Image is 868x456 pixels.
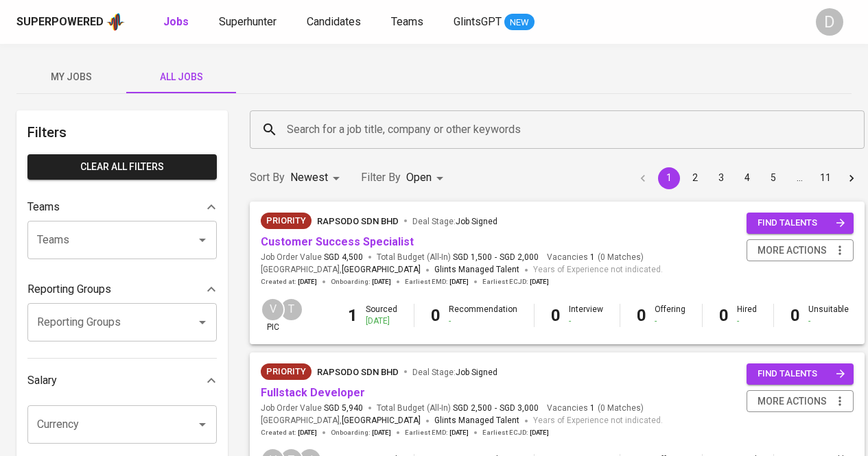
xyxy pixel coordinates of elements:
[758,366,845,382] span: find talents
[298,277,317,287] span: [DATE]
[391,15,423,28] span: Teams
[482,428,549,437] span: Earliest ECJD :
[637,306,646,325] b: 0
[324,252,363,263] span: SGD 4,500
[106,12,125,32] img: app logo
[788,171,810,184] div: …
[377,403,539,414] span: Total Budget (All-In)
[324,403,363,414] span: SGD 5,940
[261,298,285,322] div: V
[449,315,517,327] div: -
[163,15,189,28] b: Jobs
[758,393,827,410] span: more actions
[808,315,849,327] div: -
[737,304,757,327] div: Hired
[495,403,497,414] span: -
[16,14,104,30] div: Superpowered
[500,403,539,414] span: SGD 3,000
[25,69,118,86] span: My Jobs
[27,193,217,221] div: Teams
[412,217,497,226] span: Deal Stage :
[331,428,391,437] span: Onboarding :
[456,217,497,226] span: Job Signed
[790,306,800,325] b: 0
[406,171,432,184] span: Open
[758,242,827,259] span: more actions
[372,428,391,437] span: [DATE]
[261,386,365,399] a: Fullstack Developer
[454,14,535,31] a: GlintsGPT NEW
[530,428,549,437] span: [DATE]
[530,277,549,287] span: [DATE]
[737,315,757,327] div: -
[261,403,363,414] span: Job Order Value
[569,304,603,327] div: Interview
[366,304,397,327] div: Sourced
[134,69,228,86] span: All Jobs
[261,214,312,228] span: Priority
[342,414,421,428] span: [GEOGRAPHIC_DATA]
[533,414,663,428] span: Years of Experience not indicated.
[655,304,685,327] div: Offering
[736,167,758,189] button: Go to page 4
[290,169,328,186] p: Newest
[261,277,317,287] span: Created at :
[816,8,843,36] div: D
[27,281,111,298] p: Reporting Groups
[38,158,206,176] span: Clear All filters
[747,390,854,413] button: more actions
[193,230,212,250] button: Open
[547,403,644,414] span: Vacancies ( 0 Matches )
[361,169,401,186] p: Filter By
[658,167,680,189] button: page 1
[261,414,421,428] span: [GEOGRAPHIC_DATA] ,
[279,298,303,322] div: T
[547,252,644,263] span: Vacancies ( 0 Matches )
[841,167,863,189] button: Go to next page
[317,367,399,377] span: Rapsodo Sdn Bhd
[453,252,492,263] span: SGD 1,500
[317,216,399,226] span: Rapsodo Sdn Bhd
[261,213,312,229] div: New Job received from Demand Team
[454,15,502,28] span: GlintsGPT
[655,315,685,327] div: -
[500,252,539,263] span: SGD 2,000
[298,428,317,437] span: [DATE]
[163,14,191,31] a: Jobs
[588,403,595,414] span: 1
[219,15,277,28] span: Superhunter
[456,368,497,377] span: Job Signed
[453,403,492,414] span: SGD 2,500
[551,306,561,325] b: 0
[27,276,217,303] div: Reporting Groups
[219,14,279,31] a: Superhunter
[569,315,603,327] div: -
[348,306,357,325] b: 1
[434,265,519,274] span: Glints Managed Talent
[495,252,497,263] span: -
[261,298,285,333] div: pic
[193,415,212,434] button: Open
[342,263,421,277] span: [GEOGRAPHIC_DATA]
[372,277,391,287] span: [DATE]
[449,277,469,287] span: [DATE]
[747,213,854,234] button: find talents
[366,315,397,327] div: [DATE]
[482,277,549,287] span: Earliest ECJD :
[193,313,212,332] button: Open
[331,277,391,287] span: Onboarding :
[504,16,535,29] span: NEW
[762,167,784,189] button: Go to page 5
[405,428,469,437] span: Earliest EMD :
[307,15,361,28] span: Candidates
[27,367,217,394] div: Salary
[391,14,426,31] a: Teams
[412,368,497,377] span: Deal Stage :
[630,167,865,189] nav: pagination navigation
[710,167,732,189] button: Go to page 3
[406,165,448,191] div: Open
[261,235,414,248] a: Customer Success Specialist
[405,277,469,287] span: Earliest EMD :
[261,363,312,380] div: New Job received from Demand Team
[27,121,217,143] h6: Filters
